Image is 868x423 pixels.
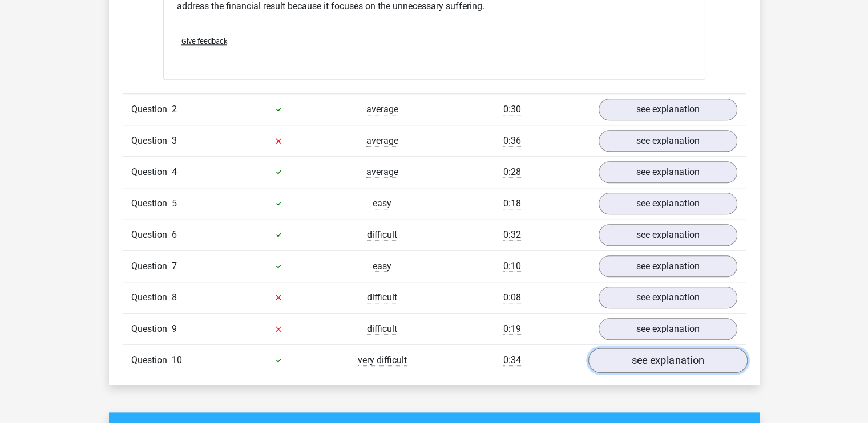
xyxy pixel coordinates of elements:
[503,135,521,147] span: 0:36
[172,323,177,334] span: 9
[367,229,397,241] span: difficult
[599,193,737,214] a: see explanation
[172,292,177,303] span: 8
[503,292,521,303] span: 0:08
[131,134,172,148] span: Question
[373,198,391,209] span: easy
[366,135,398,147] span: average
[599,224,737,246] a: see explanation
[366,104,398,115] span: average
[131,322,172,336] span: Question
[503,261,521,272] span: 0:10
[131,228,172,242] span: Question
[172,166,177,177] span: 4
[172,229,177,240] span: 6
[599,99,737,120] a: see explanation
[131,165,172,179] span: Question
[172,135,177,146] span: 3
[599,130,737,152] a: see explanation
[599,161,737,183] a: see explanation
[367,323,397,335] span: difficult
[181,37,227,46] span: Give feedback
[503,355,521,366] span: 0:34
[503,229,521,241] span: 0:32
[131,197,172,210] span: Question
[367,292,397,303] span: difficult
[503,166,521,178] span: 0:28
[358,355,407,366] span: very difficult
[503,104,521,115] span: 0:30
[131,103,172,116] span: Question
[172,104,177,115] span: 2
[503,198,521,209] span: 0:18
[599,287,737,308] a: see explanation
[503,323,521,335] span: 0:19
[588,348,747,373] a: see explanation
[599,318,737,340] a: see explanation
[366,166,398,178] span: average
[131,353,172,367] span: Question
[131,291,172,304] span: Question
[131,259,172,273] span: Question
[172,198,177,209] span: 5
[373,261,391,272] span: easy
[599,255,737,277] a: see explanation
[172,261,177,271] span: 7
[172,355,182,365] span: 10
